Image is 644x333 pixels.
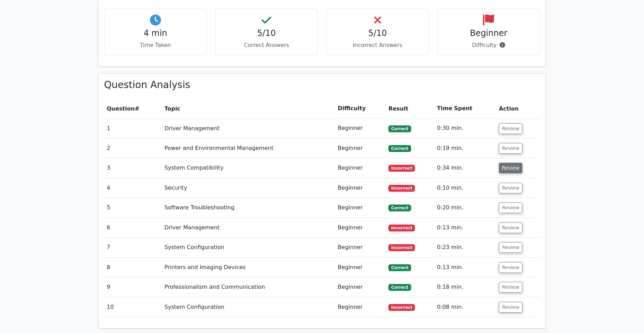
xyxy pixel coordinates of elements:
span: Incorrect [388,304,415,311]
span: Incorrect [388,225,415,231]
td: Driver Management [162,218,335,238]
td: 6 [104,218,162,238]
th: Result [386,99,434,118]
td: 0:30 min. [434,118,496,138]
td: 9 [104,277,162,297]
td: 0:10 min. [434,178,496,198]
td: Beginner [335,139,386,158]
td: Beginner [335,178,386,198]
td: 2 [104,139,162,158]
td: Professionalism and Communication [162,277,335,297]
button: Review [499,282,522,293]
th: Time Spent [434,99,496,118]
td: Beginner [335,118,386,138]
h4: 5/10 [221,28,312,38]
td: 0:18 min. [434,277,496,297]
button: Review [499,123,522,134]
td: Power and Environmental Management [162,139,335,158]
td: 3 [104,158,162,178]
button: Review [499,143,522,154]
span: Correct [388,204,411,211]
td: 10 [104,297,162,317]
button: Review [499,183,522,193]
td: 4 [104,178,162,198]
td: 0:19 min. [434,139,496,158]
th: Topic [162,99,335,118]
td: Beginner [335,238,386,257]
button: Review [499,202,522,213]
td: System Compatibility [162,158,335,178]
h4: 4 min [110,28,201,38]
td: 0:13 min. [434,258,496,277]
td: 0:23 min. [434,238,496,257]
p: Incorrect Answers [332,41,423,49]
button: Review [499,262,522,273]
span: Correct [388,125,411,132]
td: 0:08 min. [434,297,496,317]
span: Incorrect [388,165,415,172]
td: Beginner [335,297,386,317]
span: Correct [388,284,411,291]
h4: 5/10 [332,28,423,38]
td: 5 [104,198,162,218]
td: Beginner [335,198,386,218]
td: Beginner [335,277,386,297]
p: Correct Answers [221,41,312,49]
span: Correct [388,145,411,152]
th: # [104,99,162,118]
td: Beginner [335,158,386,178]
td: Driver Management [162,118,335,138]
p: Time Taken [110,41,201,49]
span: Correct [388,264,411,271]
td: 0:20 min. [434,198,496,218]
button: Review [499,242,522,253]
td: Beginner [335,258,386,277]
td: Printers and Imaging Devices [162,258,335,277]
h3: Question Analysis [104,79,540,91]
td: System Configuration [162,238,335,257]
span: Question [107,105,135,112]
span: Incorrect [388,185,415,192]
span: Incorrect [388,244,415,251]
td: System Configuration [162,297,335,317]
td: 0:34 min. [434,158,496,178]
button: Review [499,163,522,173]
th: Difficulty [335,99,386,118]
td: 1 [104,118,162,138]
td: 0:13 min. [434,218,496,238]
td: Software Troubleshooting [162,198,335,218]
p: Difficulty [443,41,534,49]
td: 7 [104,238,162,257]
button: Review [499,222,522,233]
td: Security [162,178,335,198]
td: 8 [104,258,162,277]
td: Beginner [335,218,386,238]
h4: Beginner [443,28,534,38]
button: Review [499,302,522,313]
th: Action [496,99,540,118]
